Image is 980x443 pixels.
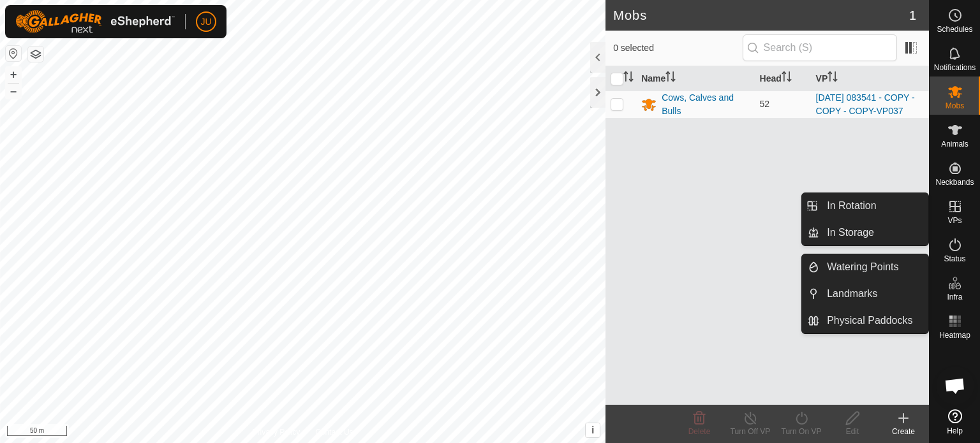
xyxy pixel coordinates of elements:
a: Help [930,404,980,440]
img: Gallagher Logo [15,10,175,33]
li: In Storage [802,220,928,245]
a: Privacy Policy [253,426,301,438]
a: Landmarks [819,281,928,307]
a: Physical Paddocks [819,308,928,333]
div: Edit [827,426,878,437]
a: Watering Points [819,254,928,280]
th: Name [636,66,754,91]
span: Help [947,427,963,435]
p-sorticon: Activate to sort [665,73,676,84]
div: Cows, Calves and Bulls [662,91,749,118]
a: In Rotation [819,193,928,219]
div: Create [878,426,929,437]
span: 52 [760,99,770,109]
li: Watering Points [802,254,928,280]
span: i [591,425,594,435]
p-sorticon: Activate to sort [828,73,838,84]
span: Landmarks [827,286,877,301]
span: Physical Paddocks [827,313,912,328]
a: In Storage [819,220,928,245]
p-sorticon: Activate to sort [623,73,634,84]
a: [DATE] 083541 - COPY - COPY - COPY-VP037 [816,92,915,116]
th: VP [811,66,929,91]
button: i [586,423,600,437]
span: Status [944,255,965,263]
a: Contact Us [315,426,353,438]
span: Watering Points [827,259,898,275]
button: + [6,67,21,82]
span: Mobs [946,102,964,110]
span: Schedules [937,25,972,33]
button: – [6,84,21,99]
span: Infra [947,293,962,301]
li: In Rotation [802,193,928,219]
button: Reset Map [6,46,21,61]
h2: Mobs [613,8,909,23]
p-sorticon: Activate to sort [782,73,792,84]
span: Neckbands [935,178,974,186]
span: Heatmap [939,331,970,339]
span: JU [200,15,211,29]
div: Open chat [936,367,974,405]
button: Map Layers [28,47,43,62]
li: Physical Paddocks [802,308,928,333]
div: Turn On VP [776,426,827,437]
input: Search (S) [743,34,897,61]
span: Delete [688,427,711,436]
span: VPs [947,217,961,224]
span: Animals [941,140,969,148]
span: In Storage [827,225,874,240]
li: Landmarks [802,281,928,307]
span: In Rotation [827,198,876,214]
span: Notifications [934,64,976,71]
div: Turn Off VP [725,426,776,437]
span: 0 selected [613,41,742,55]
th: Head [755,66,811,91]
span: 1 [909,6,916,25]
